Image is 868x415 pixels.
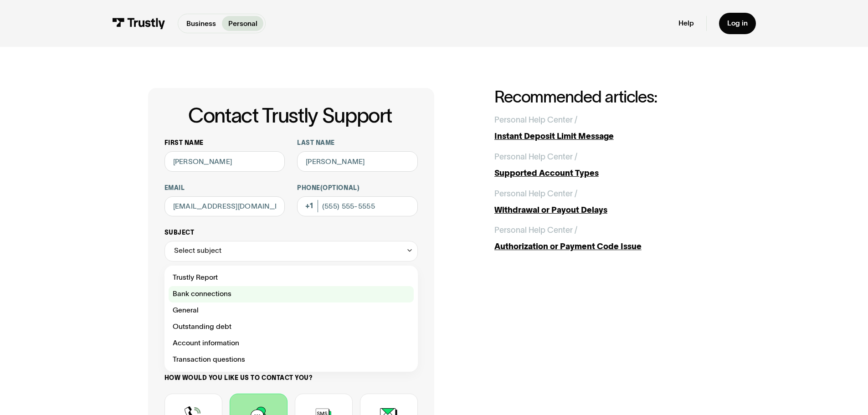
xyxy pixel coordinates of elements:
div: Supported Account Types [494,167,720,179]
a: Personal Help Center /Withdrawal or Payout Delays [494,188,720,216]
label: Phone [297,184,418,192]
input: Howard [297,151,418,172]
label: Last name [297,139,418,147]
span: Trustly Report [173,272,218,284]
div: Personal Help Center / [494,114,577,126]
input: alex@mail.com [164,196,285,217]
p: Personal [228,18,257,29]
h1: Contact Trustly Support [163,104,418,127]
h2: Recommended articles: [494,88,720,106]
a: Log in [719,13,756,34]
div: Log in [727,19,748,28]
div: Personal Help Center / [494,151,577,163]
nav: Select subject [164,261,418,372]
label: Email [164,184,285,192]
div: Select subject [164,241,418,261]
span: (Optional) [320,184,360,191]
p: Business [186,18,216,29]
a: Help [678,19,694,28]
div: Select subject [174,245,221,257]
span: Outstanding debt [173,321,231,333]
a: Personal Help Center /Instant Deposit Limit Message [494,114,720,143]
a: Personal Help Center /Authorization or Payment Code Issue [494,224,720,253]
div: Instant Deposit Limit Message [494,130,720,143]
input: Alex [164,151,285,172]
div: Personal Help Center / [494,188,577,200]
label: How would you like us to contact you? [164,374,418,382]
span: Bank connections [173,288,231,300]
div: Authorization or Payment Code Issue [494,241,720,253]
span: Account information [173,337,239,349]
span: Transaction questions [173,354,245,366]
label: Subject [164,229,418,237]
a: Personal [222,16,263,31]
input: (555) 555-5555 [297,196,418,217]
div: Personal Help Center / [494,224,577,236]
img: Trustly Logo [112,18,165,29]
a: Personal Help Center /Supported Account Types [494,151,720,179]
label: First name [164,139,285,147]
div: Withdrawal or Payout Delays [494,204,720,216]
a: Business [180,16,222,31]
span: General [173,304,199,317]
